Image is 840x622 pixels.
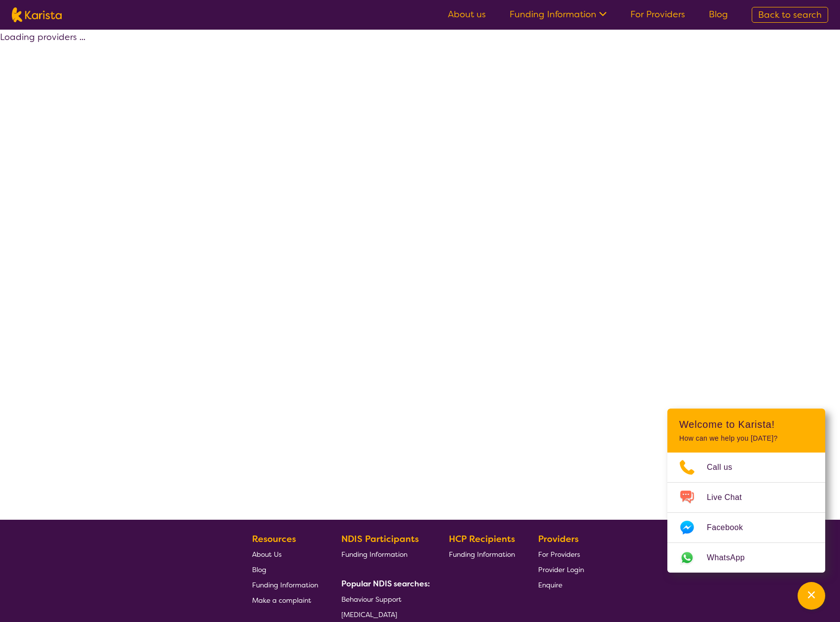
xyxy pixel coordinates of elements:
[707,490,754,505] span: Live Chat
[510,8,607,20] a: Funding Information
[538,546,584,562] a: For Providers
[709,8,728,20] a: Blog
[341,595,402,604] span: Behaviour Support
[667,453,825,573] ul: Choose channel
[798,582,825,610] button: Channel Menu
[252,596,311,605] span: Make a complaint
[449,533,515,545] b: HCP Recipients
[449,550,515,559] span: Funding Information
[341,579,430,589] b: Popular NDIS searches:
[538,550,580,559] span: For Providers
[707,520,755,535] span: Facebook
[341,550,407,559] span: Funding Information
[341,607,426,622] a: [MEDICAL_DATA]
[538,581,562,589] span: Enquire
[538,562,584,577] a: Provider Login
[538,565,584,574] span: Provider Login
[252,533,296,545] b: Resources
[341,546,426,562] a: Funding Information
[252,592,318,608] a: Make a complaint
[252,581,318,589] span: Funding Information
[341,610,397,619] span: [MEDICAL_DATA]
[667,543,825,573] a: Web link opens in a new tab.
[341,591,426,607] a: Behaviour Support
[252,577,318,592] a: Funding Information
[667,409,825,573] div: Channel Menu
[449,546,515,562] a: Funding Information
[538,577,584,592] a: Enquire
[252,546,318,562] a: About Us
[538,533,579,545] b: Providers
[679,434,813,443] p: How can we help you [DATE]?
[707,460,744,475] span: Call us
[12,7,62,22] img: Karista logo
[758,9,822,21] span: Back to search
[707,550,757,565] span: WhatsApp
[341,533,419,545] b: NDIS Participants
[252,550,282,559] span: About Us
[630,8,685,20] a: For Providers
[752,7,828,23] a: Back to search
[252,562,318,577] a: Blog
[679,418,813,430] h2: Welcome to Karista!
[252,565,266,574] span: Blog
[448,8,486,20] a: About us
